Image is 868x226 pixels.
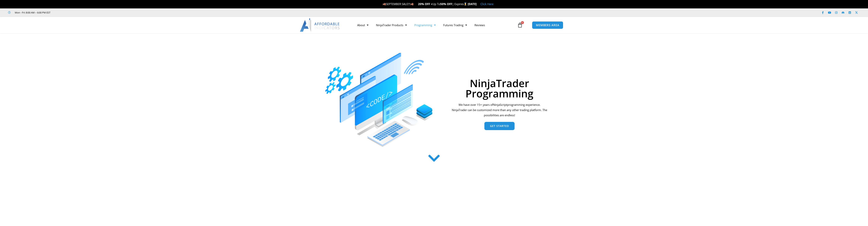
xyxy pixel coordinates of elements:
[353,21,516,29] nav: Menu
[372,21,411,29] a: NinjaTrader Products
[532,21,563,29] a: MEMBERS AREA
[480,2,493,6] a: Click Here
[411,3,413,5] img: 🍂
[471,21,489,29] a: Reviews
[451,102,548,118] div: We have over 15+ years of
[490,125,509,127] span: Get Started
[56,11,112,14] iframe: Customer reviews powered by Trustpilot
[325,53,434,147] img: programming 1 | Affordable Indicators – NinjaTrader
[14,10,50,15] span: Mon - Fri: 8:00 AM – 6:00 PM EST
[452,103,547,117] span: programming experience. NinjaTrader can be customized more than any other trading platform. The p...
[440,2,452,6] strong: 50% OFF
[383,3,386,5] img: 🍂
[383,2,468,6] span: SEPTEMBER SALE!!! Up To | Expires
[512,20,528,30] a: 0
[411,21,439,29] a: Programming
[451,78,548,99] h1: NinjaTrader Programming
[439,21,471,29] a: Futures Trading
[484,122,515,130] a: Get Started
[521,21,524,24] span: 0
[493,103,507,107] span: NinjaScript
[536,24,559,27] span: MEMBERS AREA
[468,2,477,6] strong: [DATE]
[418,2,433,6] strong: 20% OFF +
[464,3,467,5] img: ⌛
[300,18,340,32] img: LogoAI | Affordable Indicators – NinjaTrader
[353,21,372,29] a: About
